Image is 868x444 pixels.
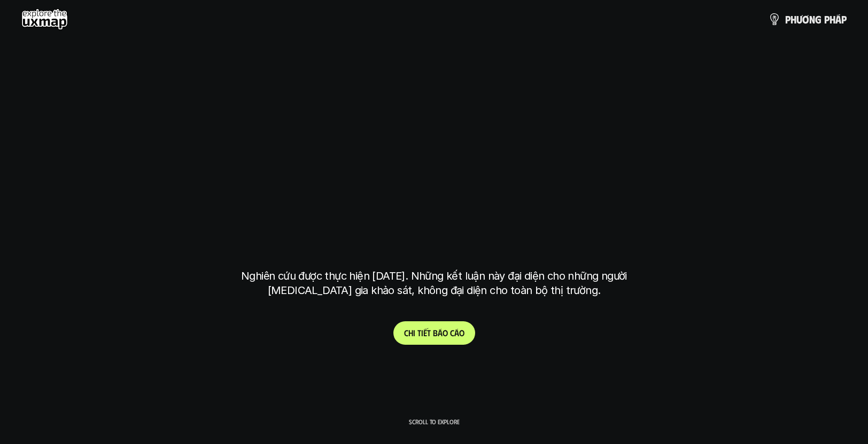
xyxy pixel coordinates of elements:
span: o [443,328,448,338]
span: á [438,328,443,338]
span: b [433,328,438,338]
span: i [421,328,423,338]
span: ư [796,13,802,25]
span: t [427,328,431,338]
span: p [841,13,847,25]
h1: phạm vi công việc của [239,116,629,161]
span: p [824,13,830,25]
span: t [417,328,421,338]
span: C [404,328,408,338]
p: Nghiên cứu được thực hiện [DATE]. Những kết luận này đại diện cho những người [MEDICAL_DATA] gia ... [234,269,634,298]
span: p [785,13,790,25]
span: n [809,13,815,25]
span: i [413,328,415,338]
p: Scroll to explore [409,418,460,425]
span: ơ [802,13,809,25]
span: g [815,13,821,25]
a: Chitiếtbáocáo [393,321,475,345]
span: á [835,13,841,25]
a: phươngpháp [768,9,847,30]
span: h [408,328,413,338]
span: o [459,328,464,338]
span: á [454,328,459,338]
span: h [830,13,835,25]
span: h [790,13,796,25]
h6: Kết quả nghiên cứu [397,90,478,102]
span: c [450,328,454,338]
h1: tại [GEOGRAPHIC_DATA] [244,201,625,245]
span: ế [423,328,427,338]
